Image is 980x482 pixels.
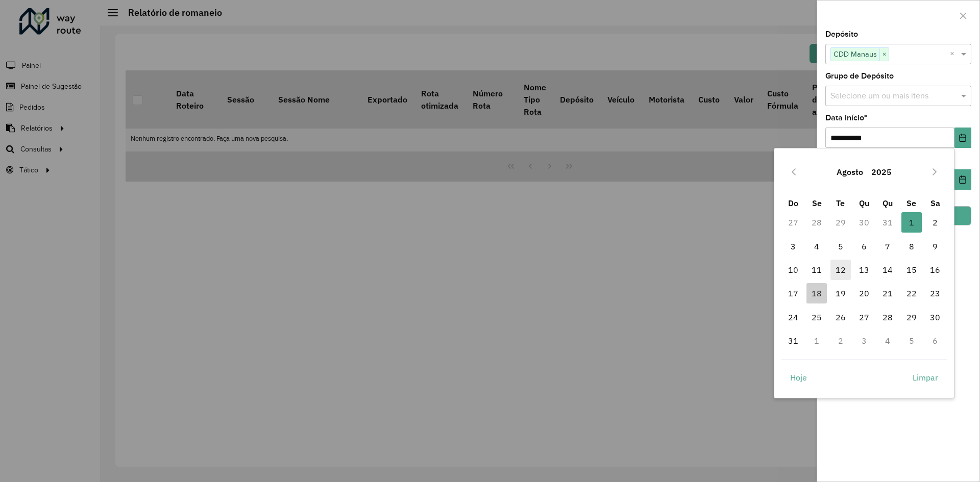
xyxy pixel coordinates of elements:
td: 31 [876,211,899,234]
td: 22 [900,282,923,305]
span: 31 [783,331,803,351]
label: Data início [825,112,867,124]
td: 11 [805,258,828,282]
span: 27 [854,307,874,327]
button: Choose Month [832,160,867,184]
span: 16 [925,260,945,280]
td: 24 [781,306,805,329]
label: Depósito [825,28,858,40]
td: 4 [876,329,899,352]
td: 5 [828,235,852,258]
button: Hoje [781,367,816,388]
td: 27 [781,211,805,234]
span: 14 [877,260,898,280]
td: 6 [852,235,876,258]
td: 27 [852,306,876,329]
span: Qu [883,198,893,208]
span: × [879,48,889,61]
span: 6 [854,236,874,257]
span: Se [812,198,822,208]
button: Choose Year [867,160,896,184]
span: 10 [783,260,803,280]
span: Sa [930,198,940,208]
td: 25 [805,306,828,329]
span: 5 [830,236,851,257]
span: 25 [806,307,827,327]
td: 30 [852,211,876,234]
span: 30 [925,307,945,327]
td: 7 [876,235,899,258]
span: 17 [783,283,803,303]
span: Clear all [950,48,959,60]
td: 10 [781,258,805,282]
td: 17 [781,282,805,305]
span: 4 [806,236,827,257]
td: 14 [876,258,899,282]
span: 12 [830,260,851,280]
td: 5 [900,329,923,352]
span: 24 [783,307,803,327]
td: 3 [781,235,805,258]
td: 3 [852,329,876,352]
td: 19 [828,282,852,305]
button: Previous Month [786,164,802,180]
span: 3 [783,236,803,257]
span: 15 [901,260,922,280]
td: 1 [900,211,923,234]
td: 20 [852,282,876,305]
td: 28 [876,306,899,329]
td: 16 [923,258,947,282]
td: 29 [900,306,923,329]
td: 2 [828,329,852,352]
button: Limpar [904,367,947,388]
button: Choose Date [954,169,971,190]
button: Next Month [926,164,943,180]
td: 9 [923,235,947,258]
td: 21 [876,282,899,305]
label: Grupo de Depósito [825,70,894,82]
td: 28 [805,211,828,234]
span: 19 [830,283,851,303]
td: 2 [923,211,947,234]
span: 18 [806,283,827,303]
td: 30 [923,306,947,329]
td: 6 [923,329,947,352]
span: 23 [925,283,945,303]
span: Se [906,198,916,208]
span: Te [836,198,845,208]
span: 8 [901,236,922,257]
span: 21 [877,283,898,303]
span: 22 [901,283,922,303]
td: 18 [805,282,828,305]
td: 26 [828,306,852,329]
button: Choose Date [954,128,971,148]
span: 28 [877,307,898,327]
td: 31 [781,329,805,352]
span: 11 [806,260,827,280]
span: 13 [854,260,874,280]
span: 29 [901,307,922,327]
td: 13 [852,258,876,282]
td: 23 [923,282,947,305]
span: 9 [925,236,945,257]
span: Do [788,198,798,208]
span: 2 [925,212,945,233]
span: 20 [854,283,874,303]
span: CDD Manaus [831,48,879,60]
span: Hoje [790,371,807,384]
td: 8 [900,235,923,258]
span: 1 [901,212,922,233]
span: Limpar [913,371,938,384]
span: 7 [877,236,898,257]
span: 26 [830,307,851,327]
span: Qu [859,198,869,208]
td: 15 [900,258,923,282]
td: 29 [828,211,852,234]
td: 1 [805,329,828,352]
div: Choose Date [774,148,954,398]
td: 12 [828,258,852,282]
td: 4 [805,235,828,258]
